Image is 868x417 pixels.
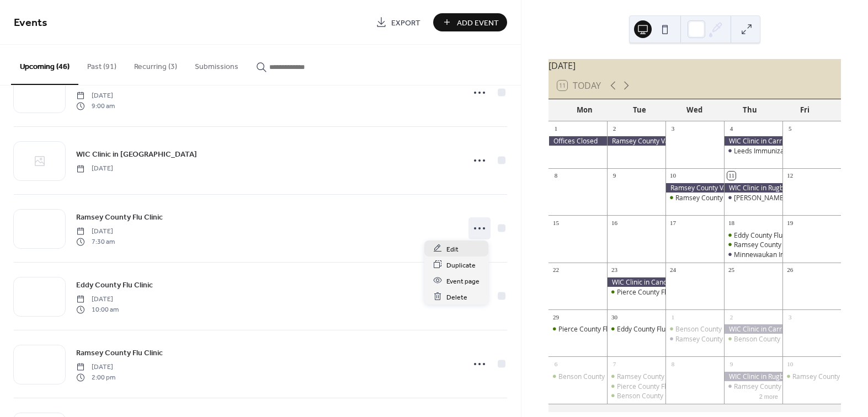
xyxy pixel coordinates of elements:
div: Ramsey County Flu Clinic [675,193,752,202]
div: 5 [786,125,794,133]
div: 8 [552,172,560,180]
span: [DATE] [76,164,113,174]
button: Past (91) [78,45,125,84]
div: Benson County Flu Clinic [558,372,633,381]
div: Fri [777,99,832,121]
span: 10:00 am [76,304,119,314]
div: 9 [610,172,619,180]
div: Minnewaukan Immunization Clinic [734,250,839,259]
div: 24 [669,266,677,274]
a: WIC Clinic in [GEOGRAPHIC_DATA] [76,148,197,161]
div: WIC Clinic in Carrington [724,136,782,146]
div: 3 [786,313,794,321]
a: Ramsey County Flu Clinic [76,211,163,223]
a: Export [368,13,429,31]
div: Ramsey County Flu Clinic [675,334,752,344]
div: 3 [669,125,677,133]
div: [DATE] [549,59,841,72]
div: Wed [667,99,722,121]
div: WIC Clinic in Carrington [724,324,782,334]
div: Minnewaukan Immunization Clinic [724,250,782,259]
div: 19 [786,218,794,227]
div: 7 [610,360,619,368]
div: Ramsey County Flu Clinic [724,240,782,249]
span: WIC Clinic in [GEOGRAPHIC_DATA] [76,149,197,161]
a: Ramsey County Flu Clinic [76,346,163,359]
div: Benson County Flu Clinic [617,391,692,400]
span: Add Event [457,17,499,29]
button: Upcoming (46) [11,45,78,85]
div: 11 [727,172,736,180]
div: Thu [722,99,778,121]
button: Submissions [186,45,247,84]
span: [DATE] [76,362,115,372]
div: 1 [669,313,677,321]
div: Pierce County Flu Clinic [607,287,665,297]
span: Ramsey County Flu Clinic [76,347,163,359]
div: Ramsey County Vaccine Clinic [665,183,724,193]
div: Eddy County Flu Clinic [607,324,665,334]
div: Pierce County Flu Clinic [558,324,630,334]
div: WIC Clinic in Rugby [724,372,782,381]
div: Ramsey County Flu Clinic [617,372,693,381]
span: [DATE] [76,91,115,101]
div: 22 [552,266,560,274]
span: Events [14,12,47,34]
div: Ramsey County Flu Clinic [782,372,841,381]
div: Pierce County Flu Clinic [617,382,688,391]
div: 18 [727,218,736,227]
div: Eddy County Flu Clinic [617,324,684,334]
div: Benson County Flu Clinic [549,372,607,381]
div: Pierce County Flu Clinic [617,287,688,297]
div: 10 [786,360,794,368]
span: 2:00 pm [76,372,115,382]
div: Ramsey County Flu Clinic [607,372,665,381]
div: Tue [612,99,667,121]
div: Offices Closed [549,136,607,146]
div: Benson County Flu Clinic [607,391,665,400]
div: WIC Clinic in Rugby [724,183,782,193]
div: 25 [727,266,736,274]
span: Eddy County Flu Clinic [76,280,153,291]
div: 16 [610,218,619,227]
div: 12 [786,172,794,180]
span: Delete [446,291,467,303]
span: Duplicate [446,259,476,271]
div: 15 [552,218,560,227]
div: 9 [727,360,736,368]
div: 2 [727,313,736,321]
div: 8 [669,360,677,368]
button: Recurring (3) [125,45,186,84]
div: Mon [557,99,613,121]
div: Ramsey County Flu Clinic [734,382,810,391]
div: Benson County Flu Clinic [724,334,782,344]
button: Add Event [433,13,507,31]
span: Export [391,17,420,29]
div: 17 [669,218,677,227]
div: WIC Clinic in Cando [607,277,665,287]
span: 7:30 am [76,237,115,247]
div: Ramsey County Flu Clinic [724,382,782,391]
div: 26 [786,266,794,274]
div: 1 [552,125,560,133]
div: 2 [610,125,619,133]
div: 23 [610,266,619,274]
span: Edit [446,243,459,255]
div: Benson County Flu Clinic [665,324,724,334]
div: Pierce County Flu Clinic [607,382,665,391]
div: Ramsey County Flu Clinic [665,193,724,202]
span: [DATE] [76,295,119,304]
div: Eddy County Flu Clinic [734,231,801,240]
button: 2 more [755,391,782,400]
div: 29 [552,313,560,321]
div: Ramsey County Flu Clinic [734,240,810,249]
div: 30 [610,313,619,321]
div: Eddy County Flu Clinic [724,231,782,240]
div: Ramsey County Flu Clinic [665,334,724,344]
div: Benson County Flu Clinic [734,334,809,344]
div: Ramsey County Vaccine Clinic [607,136,665,146]
div: Maddock Immunization Clinic [724,193,782,202]
span: [DATE] [76,227,115,237]
div: Benson County Flu Clinic [675,324,750,334]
